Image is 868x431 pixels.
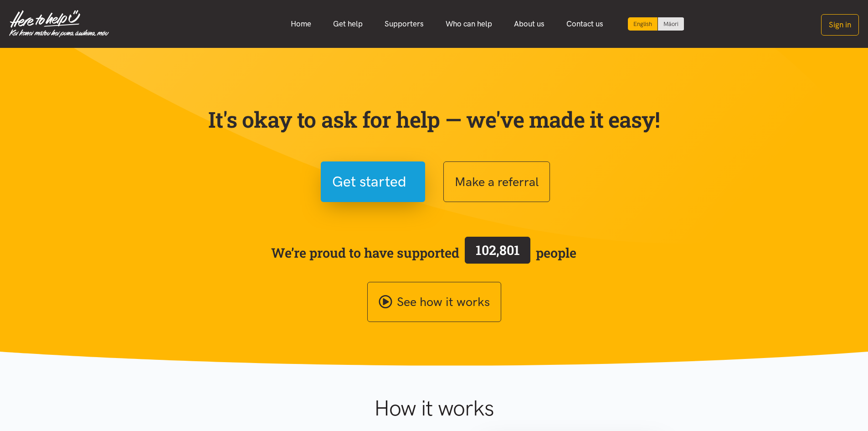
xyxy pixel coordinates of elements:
a: About us [503,14,555,34]
h1: How it works [285,395,583,421]
button: Get started [321,161,425,202]
span: We’re proud to have supported people [271,235,576,270]
p: It's okay to ask for help — we've made it easy! [206,106,662,133]
a: Switch to Te Reo Māori [658,17,684,31]
button: Make a referral [443,161,550,202]
button: Sign in [821,14,859,36]
img: Home [9,10,109,37]
a: Who can help [435,14,503,34]
div: Language toggle [628,17,684,31]
span: Get started [332,170,406,193]
a: Contact us [555,14,614,34]
div: Current language [628,17,658,31]
a: See how it works [367,282,501,322]
a: Supporters [374,14,435,34]
a: 102,801 [459,235,536,270]
span: 102,801 [476,241,520,259]
a: Home [280,14,322,34]
a: Get help [322,14,374,34]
